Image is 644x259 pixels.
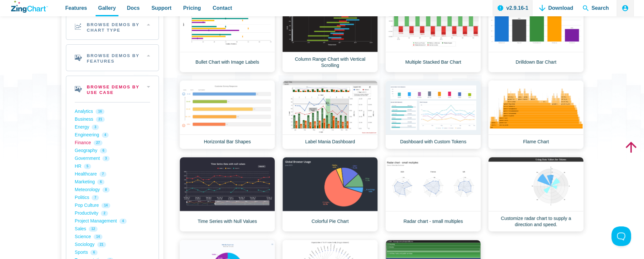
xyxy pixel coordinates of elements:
h2: Browse Demos By Features [66,45,159,71]
a: Horizontal Bar Shapes [179,80,275,149]
h2: Browse Demos By Chart Type [66,14,159,40]
a: Radar chart - small multiples [385,157,481,232]
a: Flame Chart [488,80,584,149]
span: Features [65,4,87,12]
span: Support [151,4,171,12]
a: Time Series with Null Values [179,157,275,232]
span: Pricing [183,4,201,12]
a: Colorful Pie Chart [282,157,378,232]
a: ZingChart Logo. Click to return to the homepage [11,1,48,13]
span: Contact [213,4,232,12]
a: Label Mania Dashboard [282,80,378,149]
span: Gallery [98,4,116,12]
iframe: Toggle Customer Support [611,226,631,246]
a: Dashboard with Custom Tokens [385,80,481,149]
span: Docs [127,4,140,12]
a: Customize radar chart to supply a direction and speed. [488,157,584,232]
h2: Browse Demos By Use Case [66,76,159,102]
